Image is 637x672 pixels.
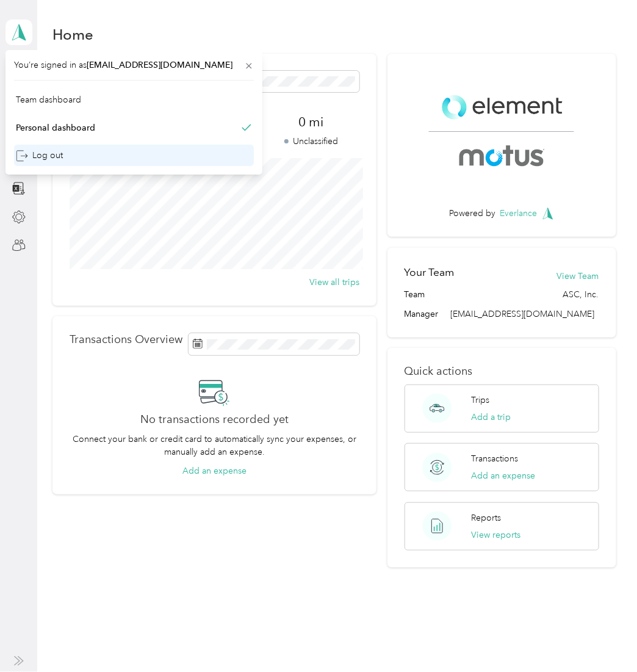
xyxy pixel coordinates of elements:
button: Add an expense [471,469,535,482]
button: View all trips [309,276,359,289]
button: View Team [557,270,599,283]
span: 0 mi [263,114,360,131]
h2: No transactions recorded yet [140,413,289,426]
p: Unclassified [263,135,360,148]
button: Add an expense [182,464,247,477]
p: Quick actions [405,365,599,378]
p: Transactions [471,452,518,465]
span: You’re signed in as [14,59,254,71]
span: ASC, Inc. [563,288,599,301]
div: Team dashboard [16,93,81,106]
iframe: Everlance-gr Chat Button Frame [569,604,637,672]
div: Personal dashboard [16,121,95,134]
span: Team [405,288,425,301]
div: Log out [16,149,63,162]
h2: Your Team [405,265,455,280]
p: Connect your bank or credit card to automatically sync your expenses, or manually add an expense. [70,433,360,458]
button: Add a trip [471,411,511,424]
img: Co-branding [405,71,599,190]
span: Everlance [500,207,538,220]
p: Reports [471,511,501,524]
span: Powered by [450,207,496,220]
span: Manager [405,308,439,320]
h1: Home [52,28,93,41]
p: Trips [471,394,489,406]
p: Transactions Overview [70,333,182,346]
span: [EMAIL_ADDRESS][DOMAIN_NAME] [451,309,595,319]
span: [EMAIL_ADDRESS][DOMAIN_NAME] [87,60,233,70]
button: View reports [471,529,520,541]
